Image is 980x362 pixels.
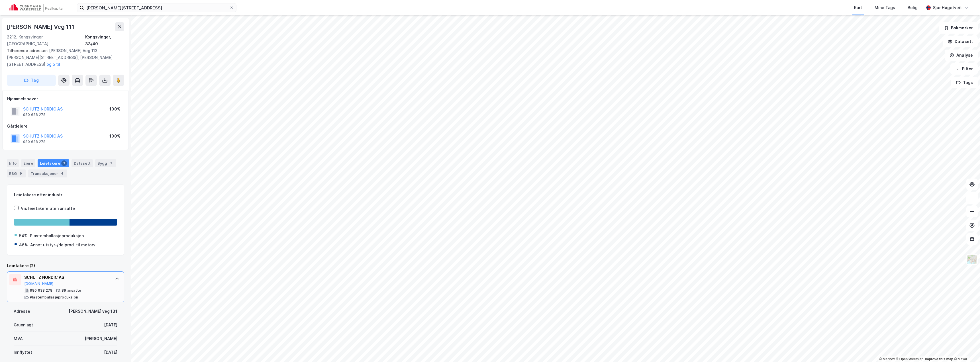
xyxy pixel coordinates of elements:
input: Søk på adresse, matrikkel, gårdeiere, leietakere eller personer [84,3,229,12]
div: Adresse [14,308,30,315]
div: 100% [109,106,121,113]
div: MVA [14,335,23,342]
a: Mapbox [879,357,895,361]
img: cushman-wakefield-realkapital-logo.202ea83816669bd177139c58696a8fa1.svg [9,4,63,12]
div: [DATE] [104,349,117,356]
div: 89 ansatte [62,288,81,293]
div: [PERSON_NAME] [85,335,117,342]
div: Info [7,159,19,167]
span: Tilhørende adresser: [7,48,49,53]
div: Mine Tags [875,4,895,11]
div: Kongsvinger, 33/40 [85,34,124,47]
div: 2212, Kongsvinger, [GEOGRAPHIC_DATA] [7,34,85,47]
button: Datasett [943,36,978,47]
a: Improve this map [925,357,953,361]
div: [PERSON_NAME] veg 131 [69,308,117,315]
div: Plastemballasjeproduksjon [30,295,78,300]
div: 9 [18,171,24,176]
button: Filter [950,63,978,75]
iframe: Chat Widget [952,335,980,362]
div: 46% [19,242,28,248]
div: Grunnlagt [14,322,33,328]
div: 100% [109,133,121,140]
div: 54% [19,232,28,239]
div: Kontrollprogram for chat [952,335,980,362]
div: Leietakere (2) [7,262,124,269]
div: 980 638 278 [30,288,52,293]
div: [DATE] [104,322,117,328]
div: [PERSON_NAME] Veg 111 [7,22,75,31]
div: Datasett [72,159,93,167]
div: Vis leietakere uten ansatte [21,205,75,212]
div: Innflyttet [14,349,32,356]
button: [DOMAIN_NAME] [24,281,54,286]
div: Kart [854,4,862,11]
div: Eiere [21,159,35,167]
div: Leietakere etter industri [14,191,117,198]
div: Transaksjoner [28,169,67,177]
div: 4 [59,171,65,176]
button: Tags [951,77,978,88]
a: OpenStreetMap [896,357,924,361]
img: Z [967,254,977,265]
div: 980 638 278 [23,140,46,144]
div: 2 [108,160,114,166]
div: ESG [7,169,26,177]
div: Annet utstyr-/delprod. til motorv. [30,242,97,248]
div: SCHUTZ NORDIC AS [24,274,109,281]
div: 980 638 278 [23,113,46,117]
button: Analyse [945,50,978,61]
div: Bygg [95,159,116,167]
button: Bokmerker [939,22,978,34]
div: Hjemmelshaver [7,95,124,102]
div: Bolig [908,4,918,11]
div: Leietakere [38,159,69,167]
div: 2 [61,160,67,166]
div: [PERSON_NAME] Veg 113, [PERSON_NAME][STREET_ADDRESS], [PERSON_NAME][STREET_ADDRESS] [7,47,120,68]
button: Tag [7,75,56,86]
div: Gårdeiere [7,123,124,130]
div: Plastemballasjeproduksjon [30,232,84,239]
div: Sjur Høgetveit [933,4,962,11]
